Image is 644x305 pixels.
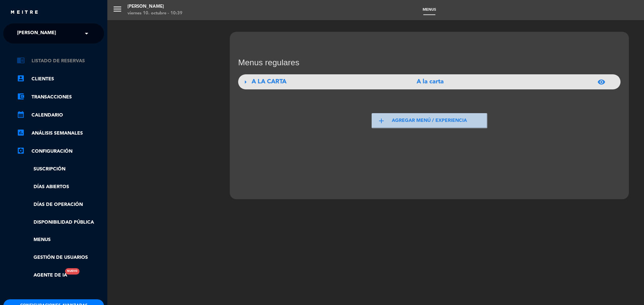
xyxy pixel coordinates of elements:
span: [PERSON_NAME] [17,26,56,41]
img: MEITRE [10,10,39,15]
a: calendar_monthCalendario [17,111,104,119]
i: assessment [17,129,25,137]
i: settings_applications [17,147,25,155]
a: Gestión de usuarios [17,254,104,261]
i: calendar_month [17,110,25,119]
a: Suscripción [17,165,104,173]
i: account_balance_wallet [17,92,25,100]
a: Configuración [17,147,104,155]
i: chrome_reader_mode [17,56,25,64]
a: chrome_reader_modeListado de Reservas [17,57,104,65]
div: Nuevo [65,268,79,275]
a: assessmentANÁLISIS SEMANALES [17,129,104,137]
a: account_balance_walletTransacciones [17,93,104,101]
a: Menus [17,236,104,244]
a: account_boxClientes [17,75,104,83]
a: Agente de IANuevo [17,272,67,279]
a: Días abiertos [17,183,104,191]
a: Días de Operación [17,201,104,209]
a: Disponibilidad pública [17,219,104,226]
i: account_box [17,74,25,82]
